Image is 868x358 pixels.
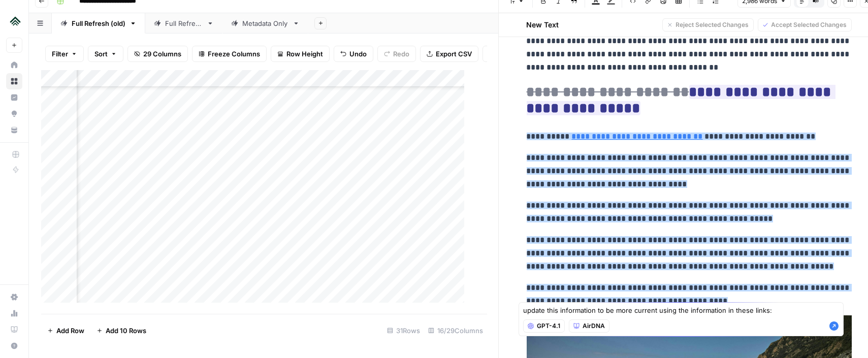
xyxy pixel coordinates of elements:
button: Export CSV [420,46,478,62]
span: Add Row [56,326,84,336]
a: Settings [6,289,22,305]
div: 16/29 Columns [424,322,487,339]
a: Full Refresh [145,13,222,34]
button: Filter [45,46,84,62]
span: Filter [52,49,68,59]
button: Add 10 Rows [90,322,152,339]
span: Freeze Columns [208,49,260,59]
a: Full Refresh (old) [52,13,145,34]
h2: New Text [527,20,559,30]
a: Home [6,57,22,73]
span: Reject Selected Changes [676,20,749,29]
span: Sort [94,49,108,59]
a: Metadata Only [222,13,308,34]
a: Learning Hub [6,321,22,338]
button: Sort [88,46,123,62]
div: Full Refresh (old) [72,18,125,28]
span: Accept Selected Changes [771,20,847,29]
a: Browse [6,73,22,89]
a: Your Data [6,122,22,138]
button: AirDNA [569,319,609,333]
div: 31 Rows [383,322,424,339]
textarea: update this information to be more current using the information in these links: [523,305,839,315]
span: Undo [349,49,367,59]
button: Accept Selected Changes [758,18,852,31]
span: 29 Columns [143,49,181,59]
span: Row Height [286,49,323,59]
button: Redo [377,46,416,62]
button: Workspace: Uplisting [6,8,22,34]
span: GPT-4.1 [537,321,560,331]
button: Row Height [271,46,330,62]
span: Add 10 Rows [106,326,146,336]
a: Usage [6,305,22,321]
button: Add Row [41,322,90,339]
span: Export CSV [436,49,472,59]
button: Reject Selected Changes [662,18,754,31]
span: Redo [393,49,409,59]
button: Freeze Columns [192,46,267,62]
button: Undo [334,46,373,62]
img: Uplisting Logo [6,12,24,30]
div: Full Refresh [165,18,203,28]
button: 29 Columns [127,46,188,62]
a: Opportunities [6,106,22,122]
div: Metadata Only [242,18,288,28]
a: Insights [6,89,22,106]
button: GPT-4.1 [523,319,565,333]
button: Help + Support [6,338,22,354]
span: AirDNA [583,321,605,331]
